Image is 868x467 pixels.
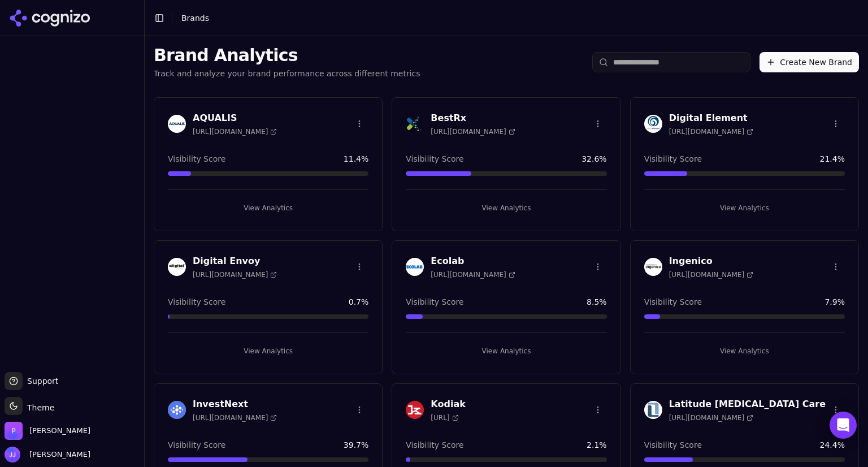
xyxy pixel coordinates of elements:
[5,447,90,462] button: Open user button
[5,447,20,462] img: Jen Jones
[830,412,857,439] div: Open Intercom Messenger
[168,439,225,451] span: Visibility Score
[759,52,859,72] button: Create New Brand
[181,12,209,24] nav: breadcrumb
[644,342,845,360] button: View Analytics
[193,127,277,136] span: [URL][DOMAIN_NAME]
[406,115,424,133] img: BestRx
[168,258,186,276] img: Digital Envoy
[406,153,463,165] span: Visibility Score
[193,254,277,268] h3: Digital Envoy
[406,439,463,451] span: Visibility Score
[581,153,606,165] span: 32.6 %
[25,449,90,460] span: [PERSON_NAME]
[23,375,58,387] span: Support
[29,426,90,436] span: Perrill
[644,439,702,451] span: Visibility Score
[5,422,23,440] img: Perrill
[344,439,368,451] span: 39.7 %
[431,254,515,268] h3: Ecolab
[644,296,702,308] span: Visibility Score
[669,254,753,268] h3: Ingenico
[406,342,606,360] button: View Analytics
[193,413,277,422] span: [URL][DOMAIN_NAME]
[23,403,54,412] span: Theme
[669,413,753,422] span: [URL][DOMAIN_NAME]
[644,153,702,165] span: Visibility Score
[193,111,277,125] h3: AQUALIS
[193,397,277,411] h3: InvestNext
[587,439,607,451] span: 2.1 %
[168,342,368,360] button: View Analytics
[669,127,753,136] span: [URL][DOMAIN_NAME]
[644,258,662,276] img: Ingenico
[193,270,277,279] span: [URL][DOMAIN_NAME]
[669,270,753,279] span: [URL][DOMAIN_NAME]
[406,401,424,419] img: Kodiak
[181,14,209,23] span: Brands
[669,397,826,411] h3: Latitude [MEDICAL_DATA] Care
[644,199,845,217] button: View Analytics
[406,199,606,217] button: View Analytics
[431,397,465,411] h3: Kodiak
[644,401,662,419] img: Latitude Food Allergy Care
[168,199,368,217] button: View Analytics
[820,439,845,451] span: 24.4 %
[5,422,90,440] button: Open organization switcher
[344,153,368,165] span: 11.4 %
[820,153,845,165] span: 21.4 %
[154,68,420,79] p: Track and analyze your brand performance across different metrics
[349,296,369,308] span: 0.7 %
[154,45,420,66] h1: Brand Analytics
[644,115,662,133] img: Digital Element
[168,296,225,308] span: Visibility Score
[168,401,186,419] img: InvestNext
[669,111,753,125] h3: Digital Element
[824,296,845,308] span: 7.9 %
[431,413,458,422] span: [URL]
[406,296,463,308] span: Visibility Score
[168,153,225,165] span: Visibility Score
[587,296,607,308] span: 8.5 %
[431,127,515,136] span: [URL][DOMAIN_NAME]
[431,111,515,125] h3: BestRx
[168,115,186,133] img: AQUALIS
[431,270,515,279] span: [URL][DOMAIN_NAME]
[406,258,424,276] img: Ecolab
